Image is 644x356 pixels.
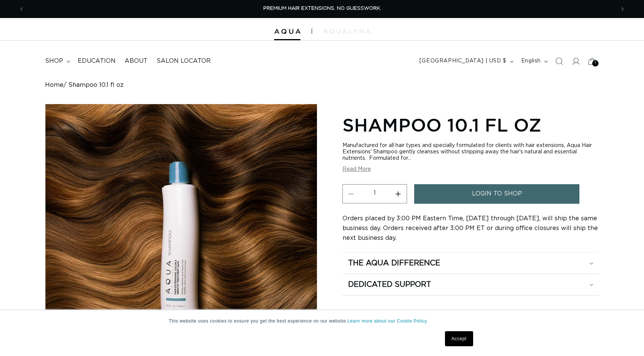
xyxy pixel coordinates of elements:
a: Home [45,82,63,89]
nav: breadcrumbs [45,82,599,89]
span: Education [78,57,116,65]
summary: The Aqua Difference [342,253,599,274]
span: Salon Locator [157,57,211,65]
a: login to shop [414,184,579,203]
img: Aqua Hair Extensions [274,29,300,34]
button: [GEOGRAPHIC_DATA] | USD $ [415,54,517,68]
span: login to shop [472,184,522,203]
a: About [120,53,152,70]
button: Next announcement [614,2,631,16]
span: shop [45,57,63,65]
summary: Search [551,53,567,70]
button: Previous announcement [13,2,30,16]
h2: The Aqua Difference [348,258,440,268]
span: Orders placed by 3:00 PM Eastern Time, [DATE] through [DATE], will ship the same business day. Or... [342,215,598,241]
span: 1 [595,60,596,67]
a: Education [73,53,120,70]
summary: shop [41,53,73,70]
button: Read More [342,166,371,173]
summary: Dedicated Support [342,274,599,295]
p: This website uses cookies to ensure you get the best experience on our website. [169,318,475,324]
h2: Dedicated Support [348,280,431,289]
a: Salon Locator [152,53,215,70]
span: [GEOGRAPHIC_DATA] | USD $ [419,57,507,65]
span: Shampoo 10.1 fl oz [68,82,124,89]
a: Accept [445,331,473,346]
button: English [517,54,551,68]
span: About [125,57,148,65]
h1: Shampoo 10.1 fl oz [342,113,599,136]
div: Manufactured for all hair types and specially formulated for clients with hair extensions, Aqua H... [342,142,599,162]
span: English [521,57,541,65]
img: aqualyna.com [323,29,370,33]
a: Learn more about our Cookie Policy. [347,318,428,324]
span: PREMIUM HAIR EXTENSIONS. NO GUESSWORK. [263,6,381,11]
